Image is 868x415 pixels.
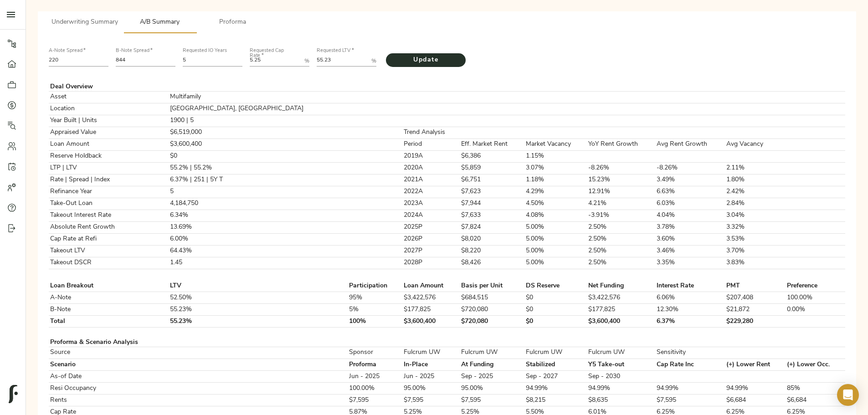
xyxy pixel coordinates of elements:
td: 95.00% [402,383,460,395]
td: $7,944 [460,198,524,210]
td: (+) Lower Rent [725,359,786,371]
td: 2020A [402,162,460,174]
td: $3,600,400 [402,316,460,328]
td: 2.50% [587,221,655,233]
td: 1.15% [524,150,587,162]
label: Requested Cap Rate [250,49,294,59]
td: 5% [348,304,402,316]
td: 94.99% [587,383,655,395]
td: 6.37% [655,316,725,328]
td: Source [49,347,169,359]
td: 55.2% | 55.2% [169,162,348,174]
td: $21,872 [725,304,786,316]
td: DS Reserve [524,280,587,292]
td: 85% [786,383,845,395]
td: $7,595 [460,395,524,406]
td: $720,080 [460,304,524,316]
td: Period [402,138,460,150]
td: 2.50% [587,245,655,257]
td: Sep - 2027 [524,371,587,383]
td: Jun - 2025 [348,371,402,383]
td: $6,751 [460,174,524,186]
td: Market Vacancy [524,138,587,150]
td: (+) Lower Occ. [786,359,845,371]
td: 5.00% [524,245,587,257]
td: 2022A [402,186,460,198]
td: Rents [49,395,169,406]
td: 4.50% [524,198,587,210]
td: In-Place [402,359,460,371]
td: $7,623 [460,186,524,198]
td: 4.21% [587,198,655,210]
td: 52.50% [169,292,348,304]
td: 0.00% [786,304,845,316]
td: $177,825 [402,304,460,316]
td: Net Funding [587,280,655,292]
td: Fulcrum UW [460,347,524,359]
td: Avg Rent Growth [655,138,725,150]
td: Resi Occupancy [49,383,169,395]
td: 2025P [402,221,460,233]
td: 2.50% [587,233,655,245]
td: $720,080 [460,316,524,328]
td: 2021A [402,174,460,186]
td: Takeout DSCR [49,257,169,269]
td: 100.00% [786,292,845,304]
td: Asset [49,91,169,103]
td: Eff. Market Rent [460,138,524,150]
button: Update [386,53,466,67]
td: Trend Analysis [402,127,460,138]
td: $7,595 [402,395,460,406]
td: 3.32% [725,221,786,233]
td: $6,684 [786,395,845,406]
td: 6.63% [655,186,725,198]
td: Takeout LTV [49,245,169,257]
td: 12.30% [655,304,725,316]
td: [GEOGRAPHIC_DATA], [GEOGRAPHIC_DATA] [169,103,348,115]
td: Fulcrum UW [402,347,460,359]
td: $7,824 [460,221,524,233]
td: $684,515 [460,292,524,304]
td: $0 [524,292,587,304]
td: $8,635 [587,395,655,406]
label: Requested LTV [317,49,354,54]
td: 4,184,750 [169,198,348,210]
td: $8,220 [460,245,524,257]
td: $3,600,400 [587,316,655,328]
td: 95% [348,292,402,304]
td: Appraised Value [49,127,169,138]
td: Fulcrum UW [587,347,655,359]
td: Year Built | Units [49,115,169,127]
td: LTV [169,280,348,292]
td: 12.91% [587,186,655,198]
td: 2.42% [725,186,786,198]
td: 2028P [402,257,460,269]
td: Rate | Spread | Index [49,174,169,186]
td: -3.91% [587,210,655,221]
td: 100.00% [348,383,402,395]
td: 1.80% [725,174,786,186]
td: Cap Rate at Refi [49,233,169,245]
td: 5 [169,186,348,198]
td: 94.99% [655,383,725,395]
td: 5.00% [524,233,587,245]
td: Sponsor [348,347,402,359]
td: Total [49,316,169,328]
td: $207,408 [725,292,786,304]
td: 6.00% [169,233,348,245]
td: 4.08% [524,210,587,221]
td: $8,426 [460,257,524,269]
td: $8,020 [460,233,524,245]
td: As-of Date [49,371,169,383]
div: Open Intercom Messenger [837,384,859,406]
td: Take-Out Loan [49,198,169,210]
td: -8.26% [587,162,655,174]
td: $7,595 [655,395,725,406]
td: 1900 | 5 [169,115,348,127]
td: 15.23% [587,174,655,186]
td: 6.34% [169,210,348,221]
td: At Funding [460,359,524,371]
td: $177,825 [587,304,655,316]
td: 6.03% [655,198,725,210]
td: 3.04% [725,210,786,221]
